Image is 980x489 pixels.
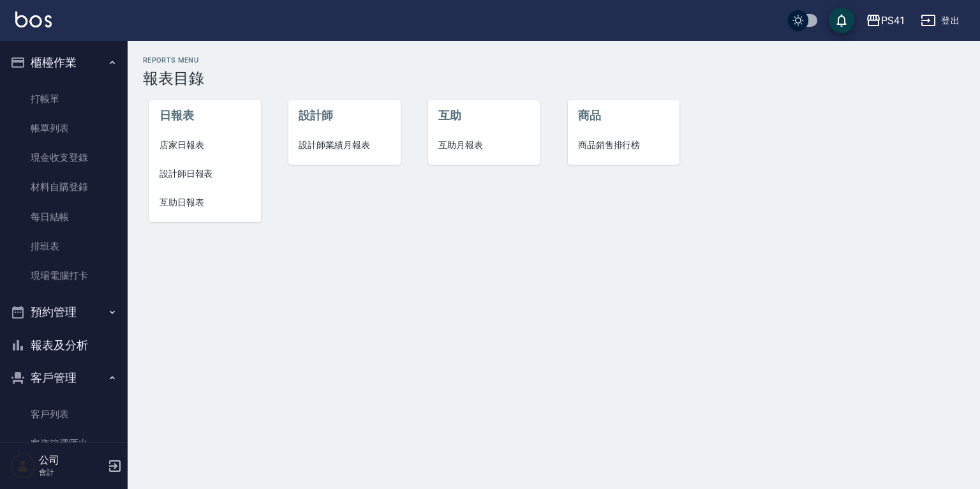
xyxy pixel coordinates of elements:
[568,100,679,131] li: 商品
[5,400,122,429] a: 客戶列表
[149,100,261,131] li: 日報表
[5,232,122,261] a: 排班表
[288,131,400,160] a: 設計師業績月報表
[5,46,122,79] button: 櫃檯作業
[5,261,122,290] a: 現場電腦打卡
[160,139,251,152] span: 店家日報表
[15,11,52,27] img: Logo
[10,453,36,479] img: Person
[288,100,400,131] li: 設計師
[5,202,122,232] a: 每日結帳
[149,160,261,188] a: 設計師日報表
[5,114,122,143] a: 帳單列表
[5,361,122,395] button: 客戶管理
[143,56,965,64] h2: Reports Menu
[829,8,854,33] button: save
[578,139,669,152] span: 商品銷售排行榜
[5,172,122,202] a: 材料自購登錄
[428,131,540,160] a: 互助月報表
[39,454,104,467] h5: 公司
[5,329,122,362] button: 報表及分析
[438,139,530,152] span: 互助月報表
[5,296,122,329] button: 預約管理
[149,188,261,217] a: 互助日報表
[861,8,910,34] button: PS41
[5,429,122,458] a: 客資篩選匯出
[568,131,679,160] a: 商品銷售排行榜
[428,100,540,131] li: 互助
[160,196,251,209] span: 互助日報表
[39,467,104,478] p: 會計
[5,143,122,172] a: 現金收支登錄
[160,167,251,181] span: 設計師日報表
[143,70,965,87] h3: 報表目錄
[881,13,905,29] div: PS41
[299,139,390,152] span: 設計師業績月報表
[916,9,965,33] button: 登出
[149,131,261,160] a: 店家日報表
[5,84,122,114] a: 打帳單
